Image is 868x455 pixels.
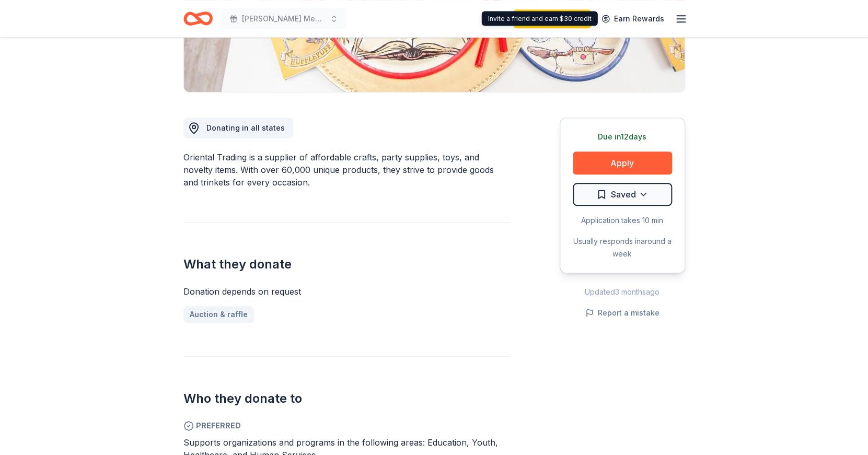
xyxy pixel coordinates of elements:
span: Donating in all states [206,123,285,132]
div: Application takes 10 min [573,214,672,227]
div: Usually responds in around a week [573,235,672,260]
div: Oriental Trading is a supplier of affordable crafts, party supplies, toys, and novelty items. Wit... [183,151,510,189]
span: [PERSON_NAME] Memorial Baseball Tournament [242,13,326,25]
div: Due in 12 days [573,131,672,143]
a: Home [183,6,213,31]
h2: What they donate [183,256,510,273]
button: Saved [573,183,672,206]
span: Preferred [183,419,510,432]
button: Apply [573,151,672,174]
a: Start free trial [513,9,591,28]
a: Earn Rewards [595,9,670,28]
a: Auction & raffle [183,306,254,323]
h2: Who they donate to [183,390,510,407]
span: Saved [611,188,636,201]
button: Report a mistake [585,307,659,319]
div: Updated 3 months ago [560,286,685,298]
button: [PERSON_NAME] Memorial Baseball Tournament [221,8,346,29]
div: Donation depends on request [183,285,510,298]
div: Invite a friend and earn $30 credit [482,11,598,26]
